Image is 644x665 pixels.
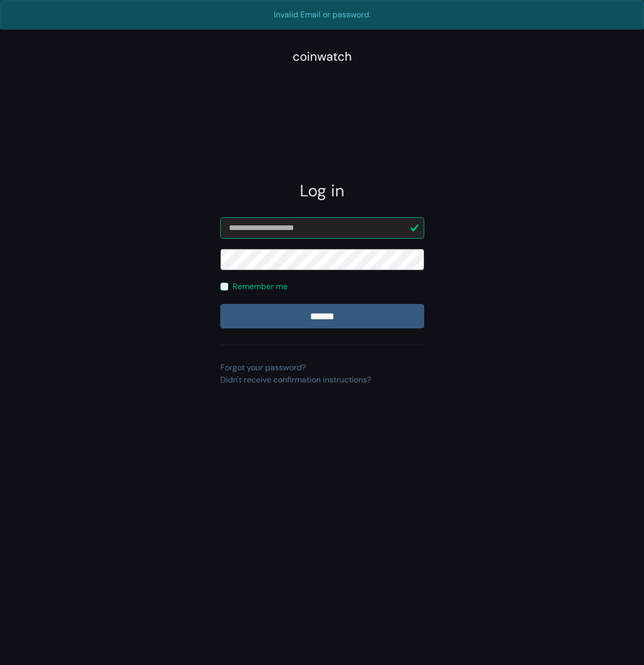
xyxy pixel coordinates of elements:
div: coinwatch [293,47,352,66]
a: coinwatch [293,53,352,63]
a: Forgot your password? [220,362,306,373]
label: Remember me [233,280,288,293]
a: Didn't receive confirmation instructions? [220,374,371,385]
h2: Log in [220,181,424,200]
